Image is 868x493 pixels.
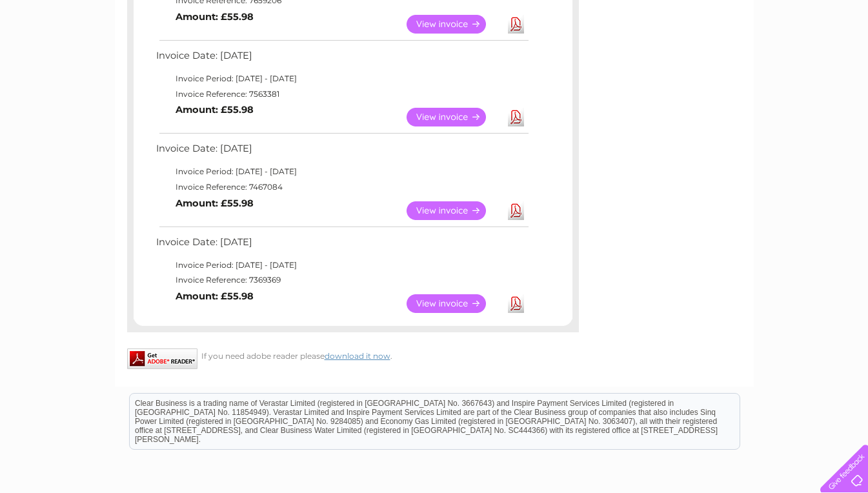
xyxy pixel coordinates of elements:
b: Amount: £55.98 [176,11,254,23]
div: If you need adobe reader please . [127,348,579,361]
a: Blog [756,55,774,65]
a: Log out [825,55,856,65]
a: download it now [325,351,390,361]
a: 0333 014 3131 [625,6,714,23]
td: Invoice Date: [DATE] [153,140,530,164]
a: Energy [673,55,701,65]
a: View [407,15,501,34]
a: View [407,201,501,220]
a: Download [508,201,524,220]
a: Telecoms [709,55,748,65]
a: Download [508,108,524,126]
td: Invoice Period: [DATE] - [DATE] [153,71,530,86]
a: View [407,108,501,126]
td: Invoice Reference: 7467084 [153,179,530,195]
td: Invoice Date: [DATE] [153,234,530,257]
b: Amount: £55.98 [176,290,254,302]
b: Amount: £55.98 [176,104,254,116]
td: Invoice Date: [DATE] [153,47,530,71]
td: Invoice Period: [DATE] - [DATE] [153,257,530,273]
a: View [407,294,501,313]
td: Invoice Period: [DATE] - [DATE] [153,164,530,179]
img: logo.png [30,34,96,73]
td: Invoice Reference: 7369369 [153,272,530,288]
a: Download [508,294,524,313]
td: Invoice Reference: 7563381 [153,86,530,102]
b: Amount: £55.98 [176,197,254,209]
a: Water [641,55,665,65]
a: Download [508,15,524,34]
a: Contact [782,55,814,65]
div: Clear Business is a trading name of Verastar Limited (registered in [GEOGRAPHIC_DATA] No. 3667643... [130,7,740,63]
